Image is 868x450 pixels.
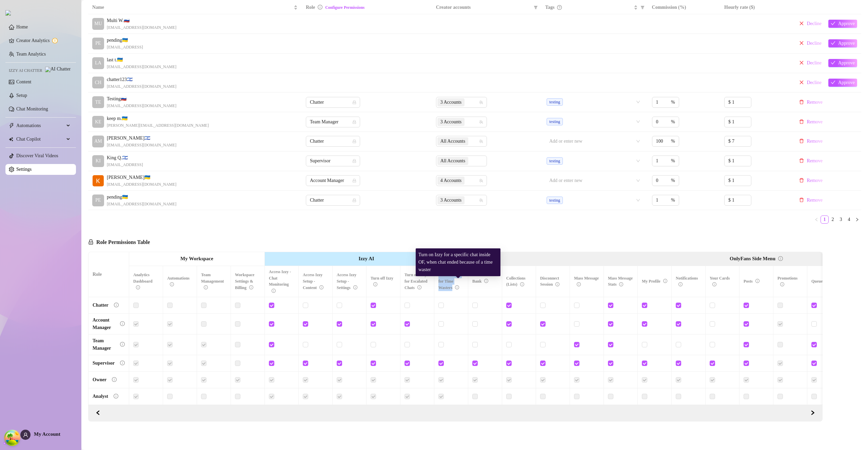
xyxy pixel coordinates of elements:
[95,59,101,67] span: LA
[437,177,465,185] span: 4 Accounts
[479,120,483,124] span: team
[23,432,28,437] span: user
[799,139,804,143] span: delete
[92,4,292,11] span: Name
[796,98,825,106] button: Remove
[310,195,356,205] span: Chatter
[821,216,829,224] li: 1
[133,272,153,290] span: Analytics Dashboard
[107,56,176,64] span: last t. 🇺🇦
[730,256,775,261] strong: OnlyFans Side Menu
[16,79,31,84] a: Content
[642,279,667,284] span: My Profile
[547,98,563,106] span: testing
[440,197,462,204] span: 3 Accounts
[807,408,818,418] button: Scroll Backward
[107,37,143,44] span: pending 🇺🇦
[831,21,835,26] span: check
[479,179,483,183] span: team
[95,99,101,106] span: TE
[249,285,253,289] span: info-circle
[16,93,27,98] a: Setup
[9,123,14,128] span: thunderbolt
[310,156,356,166] span: Supervisor
[807,21,822,26] span: Decline
[371,276,393,287] span: Turn off Izzy
[547,118,563,125] span: testing
[107,103,176,109] span: [EMAIL_ADDRESS][DOMAIN_NAME]
[107,162,143,168] span: [EMAIL_ADDRESS]
[96,157,101,165] span: KI
[796,59,824,67] button: Decline
[16,167,32,172] a: Settings
[310,136,356,146] span: Chatter
[796,157,825,165] button: Remove
[5,10,11,16] img: logo.svg
[796,39,824,47] button: Decline
[120,361,125,365] span: info-circle
[796,79,824,87] button: Decline
[201,272,224,290] span: Team Management
[807,80,822,85] span: Decline
[120,342,125,347] span: info-circle
[310,117,356,127] span: Team Manager
[838,41,855,46] span: Approve
[807,198,823,203] span: Remove
[831,80,835,85] span: check
[807,41,822,46] span: Decline
[831,41,835,45] span: check
[678,282,683,286] span: info-circle
[358,256,374,261] strong: Izzy AI
[112,377,117,382] span: info-circle
[88,238,150,246] h5: Role Permissions Table
[204,285,208,289] span: info-circle
[853,216,861,224] button: right
[838,80,855,85] span: Approve
[96,410,100,415] span: left
[437,137,469,145] span: All Accounts
[557,5,562,10] span: question-circle
[310,97,356,107] span: Chatter
[472,279,488,284] span: Bank
[136,285,140,289] span: info-circle
[796,118,825,126] button: Remove
[180,256,213,261] strong: My Workspace
[639,2,646,13] span: filter
[547,157,563,165] span: testing
[107,181,176,188] span: [EMAIL_ADDRESS][DOMAIN_NAME]
[608,276,633,287] span: Mass Message Stats
[417,285,421,289] span: info-circle
[710,276,730,287] span: Your Cards
[107,154,143,162] span: King Q. 🇮🇱
[755,279,759,283] span: info-circle
[440,118,462,126] span: 3 Accounts
[16,106,48,111] a: Chat Monitoring
[837,216,845,223] a: 3
[807,158,823,164] span: Remove
[838,21,855,26] span: Approve
[107,135,176,142] span: [PERSON_NAME] 🇮🇱
[799,41,804,45] span: close
[16,24,28,29] a: Home
[352,159,356,163] span: lock
[107,76,176,83] span: chatter123 🇮🇱
[93,408,103,418] button: Scroll Forward
[272,289,276,293] span: info-circle
[520,282,524,286] span: info-circle
[93,360,115,367] div: Supervisor
[534,5,538,9] span: filter
[455,285,459,289] span: info-circle
[744,279,759,284] span: Posts
[845,216,853,224] li: 4
[373,282,377,286] span: info-circle
[648,1,720,14] th: Commission (%)
[319,285,323,289] span: info-circle
[352,100,356,104] span: lock
[107,201,176,207] span: [EMAIL_ADDRESS][DOMAIN_NAME]
[405,272,427,290] span: Turn on Izzy for Escalated Chats
[547,197,563,204] span: testing
[479,198,483,202] span: team
[811,279,829,284] span: Queue
[93,337,115,352] div: Team Manager
[352,179,356,183] span: lock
